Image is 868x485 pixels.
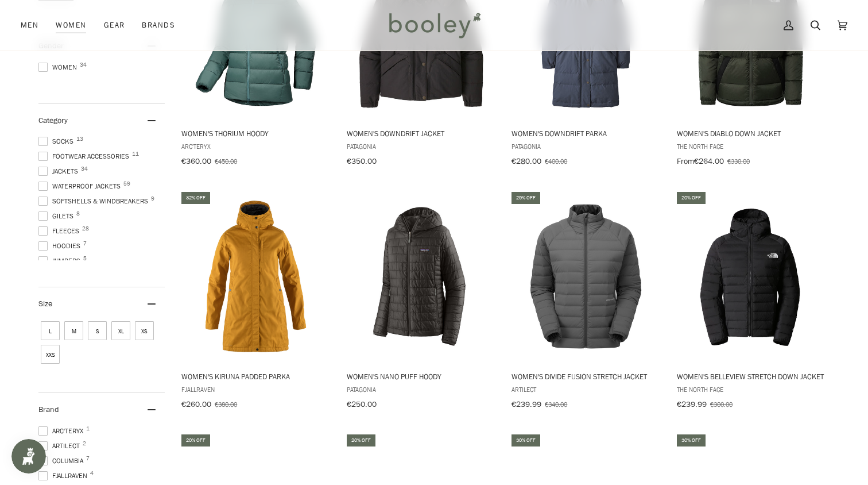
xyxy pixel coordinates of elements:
[545,399,567,409] span: €340.00
[215,156,237,166] span: €450.00
[215,399,237,409] span: €380.00
[104,20,125,31] span: Gear
[90,471,94,476] span: 4
[38,298,52,309] span: Size
[64,321,83,340] span: Size: M
[132,151,139,157] span: 11
[83,441,86,446] span: 2
[511,434,540,446] div: 30% off
[511,141,660,151] span: Patagonia
[677,371,826,382] span: Women's Belleview Stretch Down Jacket
[181,434,210,446] div: 20% off
[80,62,87,68] span: 34
[38,115,68,126] span: Category
[38,441,83,451] span: Artilect
[181,156,211,167] span: €360.00
[181,141,330,151] span: Arc'teryx
[347,384,495,394] span: Patagonia
[38,471,91,481] span: Fjallraven
[38,211,77,221] span: Gilets
[511,156,541,167] span: €280.00
[677,192,706,204] div: 20% off
[677,384,826,394] span: The North Face
[347,156,377,167] span: €350.00
[38,151,133,161] span: Footwear Accessories
[677,434,706,446] div: 30% off
[86,456,90,461] span: 7
[511,371,660,382] span: Women's Divide Fusion Stretch Jacket
[511,128,660,138] span: Women's Downdrift Parka
[38,181,124,191] span: Waterproof Jackets
[510,201,662,353] img: Artilect Women's Divide Fusion Stretch Jacket Ash - Booley Galway
[181,399,211,410] span: €260.00
[41,321,60,340] span: Size: L
[384,9,485,42] img: Booley
[88,321,107,340] span: Size: S
[76,211,80,217] span: 8
[347,371,495,382] span: Women's Nano Puff Hoody
[38,136,77,147] span: Socks
[38,196,152,206] span: Softshells & Windbreakers
[81,166,88,172] span: 34
[111,321,130,340] span: Size: XL
[181,192,210,204] div: 32% off
[38,426,87,436] span: Arc'teryx
[38,404,59,415] span: Brand
[511,399,541,410] span: €239.99
[347,141,495,151] span: Patagonia
[675,201,827,353] img: The North Face Women's Belleview Stretch Down Jacket TNF Black - Booley Galway
[38,166,82,176] span: Jackets
[83,241,87,247] span: 7
[345,201,497,353] img: Patagonia Women's Nano Puff Hoody Black - Booley Galway
[345,190,497,413] a: Women's Nano Puff Hoody
[181,128,330,138] span: Women's Thorium Hoody
[710,399,733,409] span: €300.00
[727,156,750,166] span: €330.00
[511,192,540,204] div: 29% off
[694,156,724,167] span: €264.00
[123,181,130,187] span: 59
[677,141,826,151] span: The North Face
[38,226,83,236] span: Fleeces
[677,156,694,167] span: From
[510,190,662,413] a: Women's Divide Fusion Stretch Jacket
[677,128,826,138] span: Women's Diablo Down Jacket
[347,128,495,138] span: Women's Downdrift Jacket
[38,241,84,251] span: Hoodies
[675,190,827,413] a: Women's Belleview Stretch Down Jacket
[142,20,175,31] span: Brands
[347,399,377,410] span: €250.00
[82,226,89,232] span: 28
[511,384,660,394] span: Artilect
[86,426,90,432] span: 1
[135,321,154,340] span: Size: XS
[21,20,38,31] span: Men
[56,20,86,31] span: Women
[151,196,154,202] span: 9
[347,434,375,446] div: 20% off
[180,201,332,353] img: Fjallraven Women's Kiruna Padded Parka Acorn - Booley Galway
[181,371,330,382] span: Women's Kiruna Padded Parka
[83,256,87,261] span: 5
[11,439,46,474] iframe: Button to open loyalty program pop-up
[41,345,60,364] span: Size: XXS
[677,399,707,410] span: €239.99
[180,190,332,413] a: Women's Kiruna Padded Parka
[545,156,567,166] span: €400.00
[38,456,87,466] span: Columbia
[38,256,84,266] span: Jumpers
[181,384,330,394] span: Fjallraven
[76,136,83,142] span: 13
[38,62,80,72] span: Women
